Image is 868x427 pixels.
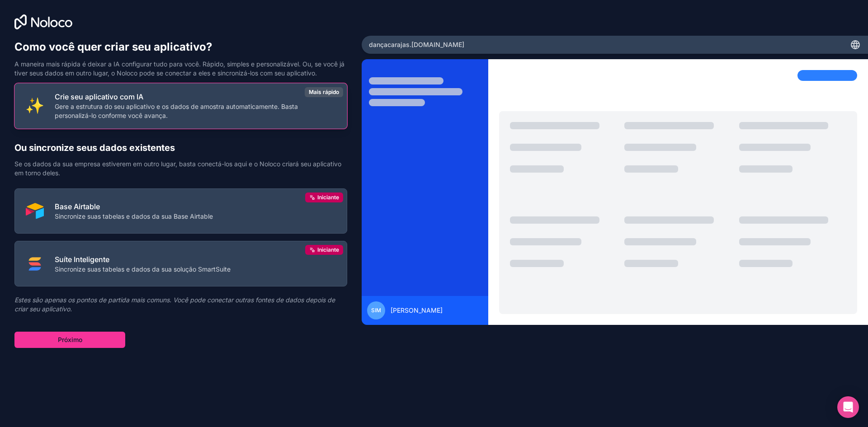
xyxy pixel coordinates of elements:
[55,92,143,101] font: Crie seu aplicativo com IA
[317,194,339,201] font: Iniciante
[55,212,213,220] font: Sincronize suas tabelas e dados da sua Base Airtable
[391,306,443,314] font: [PERSON_NAME]
[26,202,44,220] img: AIRTABLE
[369,41,410,48] font: dançacarajas
[14,160,341,177] font: Se os dados da sua empresa estiverem em outro lugar, basta conectá-los aqui e o Noloco criará seu...
[14,241,347,286] button: SUÍTE_INTELIGENTESuíte InteligenteSincronize suas tabelas e dados da sua solução SmartSuiteIniciante
[55,103,298,119] font: Gere a estrutura do seu aplicativo e os dados de amostra automaticamente. Basta personalizá-lo co...
[55,265,231,273] font: Sincronize suas tabelas e dados da sua solução SmartSuite
[14,83,347,129] button: INTERNO_COM_IACrie seu aplicativo com IAGere a estrutura do seu aplicativo e os dados de amostra ...
[26,255,44,273] img: SUÍTE_INTELIGENTE
[371,307,381,314] font: Sim
[14,296,335,313] font: Estes são apenas os pontos de partida mais comuns. Você pode conectar outras fontes de dados depo...
[14,188,347,234] button: AIRTABLEBase AirtableSincronize suas tabelas e dados da sua Base AirtableIniciante
[26,97,44,115] img: INTERNO_COM_IA
[14,142,175,153] font: Ou sincronize seus dados existentes
[410,41,464,48] font: .[DOMAIN_NAME]
[58,336,82,343] font: Próximo
[55,202,100,211] font: Base Airtable
[837,396,859,418] div: Abra o Intercom Messenger
[317,246,339,253] font: Iniciante
[14,40,212,53] font: Como você quer criar seu aplicativo?
[309,89,339,95] font: Mais rápido
[14,332,125,348] button: Próximo
[14,60,344,77] font: A maneira mais rápida é deixar a IA configurar tudo para você. Rápido, simples e personalizável. ...
[55,255,109,264] font: Suíte Inteligente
